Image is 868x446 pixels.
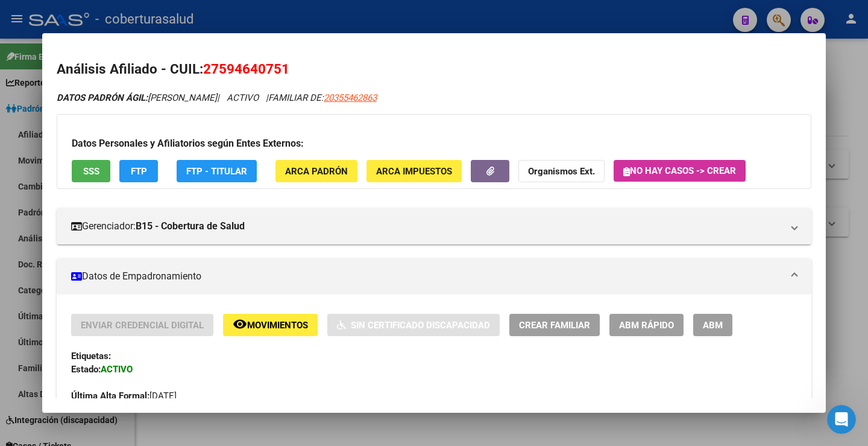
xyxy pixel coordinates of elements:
mat-expansion-panel-header: Gerenciador:B15 - Cobertura de Salud [57,208,811,244]
span: ARCA Impuestos [376,166,452,177]
h2: Análisis Afiliado - CUIL: [57,59,811,80]
button: ABM Rápido [609,314,684,336]
button: Movimientos [223,314,318,336]
span: Enviar Credencial Digital [81,320,204,331]
span: ABM Rápido [619,320,674,331]
strong: Organismos Ext. [528,166,595,177]
h3: Datos Personales y Afiliatorios según Entes Externos: [72,136,796,151]
strong: ACTIVO [101,364,133,375]
button: ARCA Impuestos [366,160,462,182]
strong: Última Alta Formal: [71,390,149,401]
i: | ACTIVO | [57,92,377,103]
iframe: Intercom live chat [827,405,856,434]
span: FAMILIAR DE: [268,92,377,103]
span: [DATE] [71,390,177,401]
span: FTP - Titular [186,166,247,177]
span: ARCA Padrón [285,166,348,177]
button: ARCA Padrón [275,160,357,182]
button: ABM [693,314,732,336]
mat-panel-title: Datos de Empadronamiento [71,269,782,284]
span: ABM [703,320,723,331]
button: FTP - Titular [177,160,257,182]
span: 27594640751 [203,61,289,77]
mat-expansion-panel-header: Datos de Empadronamiento [57,258,811,295]
strong: B15 - Cobertura de Salud [136,219,245,234]
mat-icon: remove_red_eye [233,317,247,331]
button: Organismos Ext. [518,160,605,182]
span: Crear Familiar [519,320,590,331]
span: SSS [83,166,99,177]
strong: Estado: [71,364,101,375]
span: [PERSON_NAME] [57,92,217,103]
span: Sin Certificado Discapacidad [351,320,490,331]
button: FTP [119,160,158,182]
button: No hay casos -> Crear [614,160,746,182]
strong: DATOS PADRÓN ÁGIL: [57,92,148,103]
span: Movimientos [247,320,308,331]
mat-panel-title: Gerenciador: [71,219,782,234]
button: Sin Certificado Discapacidad [327,314,500,336]
button: Enviar Credencial Digital [71,314,213,336]
strong: Etiquetas: [71,351,111,362]
span: 20355462863 [324,92,377,103]
span: FTP [131,166,147,177]
button: Crear Familiar [509,314,600,336]
button: SSS [72,160,110,182]
span: No hay casos -> Crear [623,165,736,176]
